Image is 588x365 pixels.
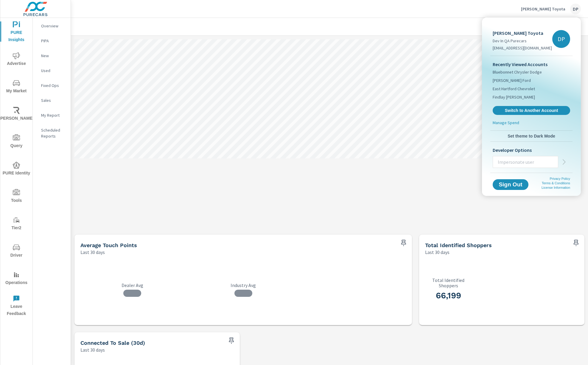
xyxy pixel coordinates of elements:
[493,45,552,51] p: [EMAIL_ADDRESS][DOMAIN_NAME]
[493,86,535,92] span: East Hartford Chevrolet
[493,133,570,139] span: Set theme to Dark Mode
[493,29,552,37] p: [PERSON_NAME] Toyota
[490,120,573,128] a: Manage Spend
[542,181,570,185] a: Terms & Conditions
[496,108,567,113] span: Switch to Another Account
[550,177,570,180] a: Privacy Policy
[493,61,570,68] p: Recently Viewed Accounts
[493,69,542,75] span: Bluebonnet Chrysler Dodge
[497,182,524,187] span: Sign Out
[493,94,535,100] span: Findlay [PERSON_NAME]
[493,154,558,170] input: Impersonate user
[493,38,552,44] p: Dev In QA Purecars
[493,120,519,126] p: Manage Spend
[552,30,570,48] div: DP
[490,131,573,141] button: Set theme to Dark Mode
[542,186,570,189] a: License Information
[493,179,528,190] button: Sign Out
[493,106,570,115] a: Switch to Another Account
[493,146,570,154] p: Developer Options
[493,77,531,83] span: [PERSON_NAME] Ford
